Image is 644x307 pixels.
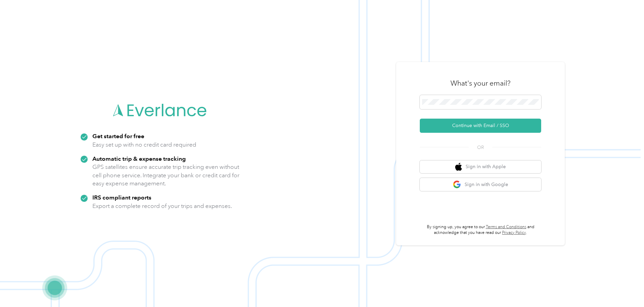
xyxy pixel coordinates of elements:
[420,224,541,236] p: By signing up, you agree to our and acknowledge that you have read our .
[502,230,526,235] a: Privacy Policy
[450,79,510,88] h3: What's your email?
[92,141,196,149] p: Easy set up with no credit card required
[92,194,151,201] strong: IRS compliant reports
[469,144,492,151] span: OR
[420,119,541,133] button: Continue with Email / SSO
[420,178,541,191] button: google logoSign in with Google
[92,155,186,162] strong: Automatic trip & expense tracking
[92,163,240,188] p: GPS satellites ensure accurate trip tracking even without cell phone service. Integrate your bank...
[453,180,461,189] img: google logo
[486,224,526,229] a: Terms and Conditions
[420,160,541,174] button: apple logoSign in with Apple
[606,269,644,307] iframe: Everlance-gr Chat Button Frame
[92,132,144,140] strong: Get started for free
[455,163,462,171] img: apple logo
[92,202,232,210] p: Export a complete record of your trips and expenses.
